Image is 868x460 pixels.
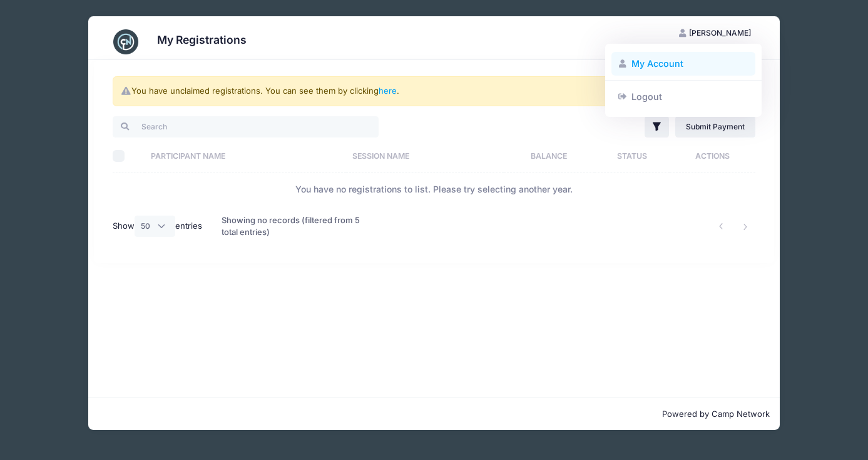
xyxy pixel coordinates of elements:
[670,139,756,172] th: Actions: activate to sort column ascending
[113,29,138,54] img: CampNetwork
[135,216,176,237] select: Showentries
[222,206,373,247] div: Showing no records (filtered from 5 total entries)
[605,44,762,117] div: [PERSON_NAME]
[113,139,145,172] th: Select All
[157,33,247,46] h3: My Registrations
[504,139,595,172] th: Balance: activate to sort column ascending
[113,116,379,137] input: Search
[689,28,751,37] span: [PERSON_NAME]
[668,22,762,44] button: [PERSON_NAME]
[611,84,756,108] a: Logout
[611,52,756,76] a: My Account
[346,139,504,172] th: Session Name: activate to sort column ascending
[113,76,756,106] div: You have unclaimed registrations. You can see them by clicking .
[145,139,346,172] th: Participant Name: activate to sort column ascending
[595,139,670,172] th: Status: activate to sort column ascending
[675,116,756,137] a: Submit Payment
[379,86,397,96] a: here
[113,172,756,206] td: You have no registrations to list. Please try selecting another year.
[113,216,203,237] label: Show entries
[98,408,770,421] p: Powered by Camp Network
